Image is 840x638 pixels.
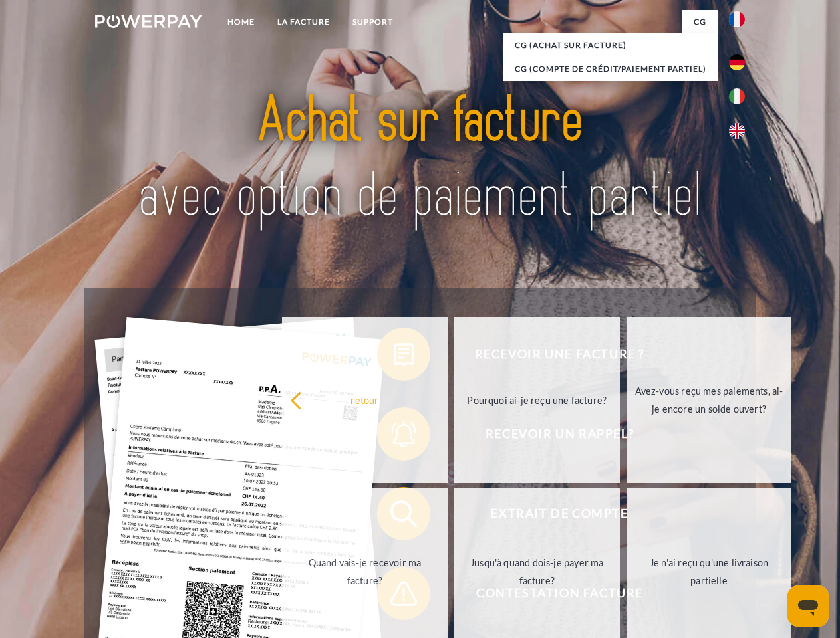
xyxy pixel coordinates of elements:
[216,10,266,34] a: Home
[503,33,718,57] a: CG (achat sur facture)
[787,585,829,627] iframe: Bouton de lancement de la fenêtre de messagerie
[729,123,745,139] img: en
[682,10,718,34] a: CG
[290,391,440,409] div: retour
[503,57,718,81] a: CG (Compte de crédit/paiement partiel)
[266,10,341,34] a: LA FACTURE
[95,15,202,28] img: logo-powerpay-white.svg
[341,10,404,34] a: Support
[627,317,792,483] a: Avez-vous reçu mes paiements, ai-je encore un solde ouvert?
[729,11,745,27] img: fr
[634,554,784,589] div: Je n'ai reçu qu'une livraison partielle
[729,88,745,104] img: it
[634,382,784,418] div: Avez-vous reçu mes paiements, ai-je encore un solde ouvert?
[290,554,440,589] div: Quand vais-je recevoir ma facture?
[462,391,612,409] div: Pourquoi ai-je reçu une facture?
[127,64,713,255] img: title-powerpay_fr.svg
[462,554,612,589] div: Jusqu'à quand dois-je payer ma facture?
[729,54,745,70] img: de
